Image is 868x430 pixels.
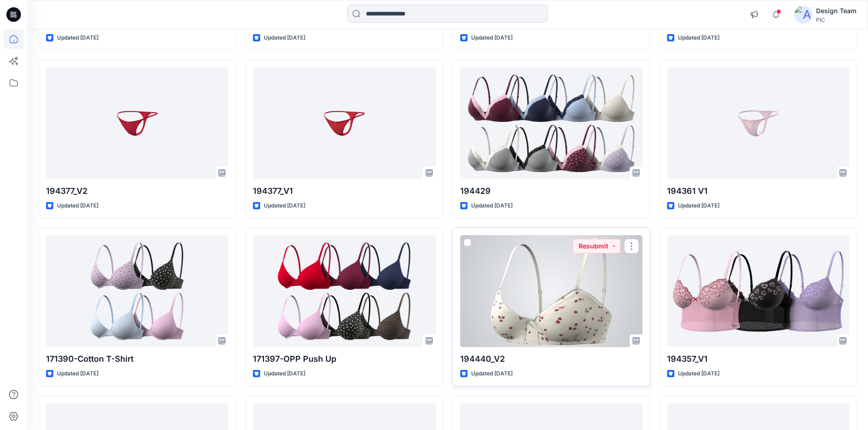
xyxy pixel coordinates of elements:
[264,33,305,43] p: Updated [DATE]
[460,353,642,365] p: 194440_V2
[667,67,849,179] a: 194361 V1
[460,185,642,197] p: 194429
[471,201,513,211] p: Updated [DATE]
[471,33,513,43] p: Updated [DATE]
[264,369,305,379] p: Updated [DATE]
[46,185,228,197] p: 194377_V2
[667,235,849,348] a: 194357_V1
[46,67,228,179] a: 194377_V2
[57,201,98,211] p: Updated [DATE]
[253,185,435,197] p: 194377_V1
[253,353,435,365] p: 171397-OPP Push Up
[264,201,305,211] p: Updated [DATE]
[667,353,849,365] p: 194357_V1
[471,369,513,379] p: Updated [DATE]
[816,5,857,16] div: Design Team
[794,5,812,24] img: avatar
[253,67,435,179] a: 194377_V1
[57,33,98,43] p: Updated [DATE]
[667,185,849,197] p: 194361 V1
[816,16,857,23] div: PIC
[678,369,719,379] p: Updated [DATE]
[46,353,228,365] p: 171390-Cotton T-Shirt
[46,235,228,348] a: 171390-Cotton T-Shirt
[678,33,719,43] p: Updated [DATE]
[460,235,642,348] a: 194440_V2
[678,201,719,211] p: Updated [DATE]
[460,67,642,179] a: 194429
[253,235,435,348] a: 171397-OPP Push Up
[57,369,98,379] p: Updated [DATE]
